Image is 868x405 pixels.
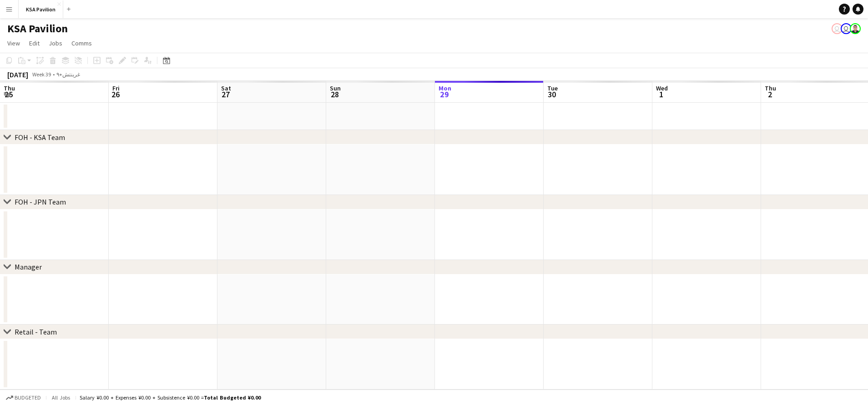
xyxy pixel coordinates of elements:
span: Wed [656,84,668,92]
div: FOH - KSA Team [15,133,65,142]
span: Week 39 [30,71,53,78]
span: Thu [4,84,15,92]
div: Retail - Team [15,327,57,336]
span: 29 [437,89,451,100]
span: All jobs [50,394,72,401]
span: 27 [220,89,231,100]
a: Comms [68,37,96,49]
span: Total Budgeted ¥0.00 [204,394,261,401]
h1: KSA Pavilion [7,22,68,35]
div: Salary ¥0.00 + Expenses ¥0.00 + Subsistence ¥0.00 = [80,394,261,401]
div: FOH - JPN Team [15,197,66,206]
a: Edit [25,37,43,49]
span: Sun [330,84,341,92]
span: 25 [2,89,15,100]
span: 28 [328,89,341,100]
div: Manager [15,262,42,271]
span: 30 [546,89,558,100]
span: 2 [763,89,776,100]
app-user-avatar: Isra Alsharyofi [832,23,843,34]
span: Sat [221,84,231,92]
app-user-avatar: Hussein Al Najjar [850,23,861,34]
div: غرينتش+٩ [56,71,80,78]
div: [DATE] [7,70,28,79]
span: View [7,39,20,47]
a: View [4,37,24,49]
span: Mon [439,84,451,92]
span: Fri [112,84,120,92]
button: Budgeted [5,393,42,403]
span: Comms [71,39,92,47]
button: KSA Pavilion [19,0,63,18]
span: 1 [655,89,668,100]
span: Tue [547,84,558,92]
span: Jobs [49,39,62,47]
span: Thu [765,84,776,92]
app-user-avatar: Yousef Alabdulmuhsin [841,23,852,34]
a: Jobs [45,37,66,49]
span: Budgeted [15,395,41,401]
span: 26 [111,89,120,100]
span: Edit [29,39,40,47]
